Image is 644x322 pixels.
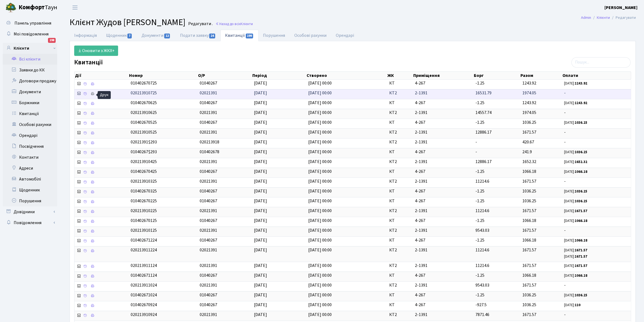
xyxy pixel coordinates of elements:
th: О/Р [197,72,252,79]
b: 1036.25 [575,293,587,298]
span: 01040267 [200,237,217,243]
small: Редагувати . [187,21,213,26]
b: 1066.18 [575,218,587,223]
span: КТ2 [389,178,411,185]
span: 01040267 [200,80,217,86]
b: 1243.92 [575,81,587,86]
a: Мої повідомлення198 [3,29,57,40]
a: Орендарі [331,30,359,41]
span: КТ2 [389,312,411,318]
a: Особові рахунки [290,30,331,41]
th: Приміщення [413,72,473,79]
span: КТ2 [389,90,411,96]
span: 1671.57 [522,312,536,318]
a: Документи [3,86,57,97]
span: - [564,178,629,185]
a: Довідники [3,206,57,217]
span: КТ [389,198,411,204]
span: 9543.03 [475,227,489,233]
span: Панель управління [14,20,51,26]
a: Контакти [3,152,57,163]
span: 010402670525 [131,119,157,125]
span: КТ2 [389,263,411,269]
small: [DATE]: [564,254,587,259]
span: -1.25 [475,188,484,194]
span: КТ2 [389,282,411,288]
span: 1652.32 [522,159,536,165]
li: Редагувати [610,15,636,21]
span: 9543.03 [475,282,489,288]
span: - [564,227,629,234]
span: 2-1391 [415,312,471,318]
span: 2-1391 [415,90,471,96]
span: [DATE] 00:00 [308,247,332,253]
small: [DATE]: [564,150,587,155]
small: [DATE]: [564,169,587,174]
span: [DATE] [254,292,267,298]
span: [DATE] [254,168,267,174]
a: Клієнти [3,43,57,54]
span: [DATE] [254,90,267,96]
a: Подати заявку [175,30,220,41]
span: -1.25 [475,168,484,174]
span: 4-267 [415,272,471,279]
span: [DATE] [254,110,267,116]
span: [DATE] [254,188,267,194]
span: 1671.57 [522,227,536,233]
span: 01040267 [200,168,217,174]
span: 02021391 [200,159,217,165]
span: 020213911024 [131,282,157,288]
span: 02021391$293 [131,139,157,145]
small: [DATE]: [564,293,587,298]
span: 2-1391 [415,178,471,185]
b: 1652.32 [575,160,587,164]
small: [DATE]: [564,101,587,106]
span: [DATE] 00:00 [308,292,332,298]
small: [DATE]: [564,273,587,278]
span: [DATE] 00:00 [308,100,332,106]
span: 1671.57 [522,129,536,135]
span: 02021391 [200,312,217,318]
b: Комфорт [19,3,45,12]
a: Квитанції [220,30,258,41]
span: 02021391 [200,129,217,135]
span: -1.25 [475,80,484,86]
span: 1671.57 [522,247,536,253]
b: 1066.18 [575,238,587,243]
span: - [475,149,477,155]
span: 420.67 [522,139,534,145]
span: 01040267 [200,100,217,106]
span: 010402670125 [131,218,157,224]
span: 4-267 [415,237,471,243]
th: Оплати [562,72,631,79]
span: 199 [246,34,253,38]
span: 02021391 [200,263,217,269]
span: 1036.25 [522,198,536,204]
span: 020213910125 [131,227,157,233]
small: [DATE]: [564,199,587,204]
span: 241.9 [522,149,532,155]
span: 02021391 [200,178,217,184]
div: 198 [48,38,56,43]
span: 4-267 [415,188,471,194]
div: Друк [98,91,111,99]
span: 020213910625 [131,110,157,116]
th: Створено [306,72,387,79]
span: [DATE] [254,263,267,269]
small: [DATE]: [564,248,587,253]
span: [DATE] 00:00 [308,282,332,288]
a: Повідомлення [3,217,57,228]
span: 4-267 [415,292,471,298]
span: 2-1391 [415,208,471,214]
span: 02021391 [200,227,217,233]
span: -1.25 [475,198,484,204]
a: Заявки до КК [3,65,57,76]
small: [DATE]: [564,81,587,86]
span: 010402670625 [131,100,157,106]
span: [DATE] [254,129,267,135]
span: 010402671024 [131,292,157,298]
span: - [564,90,629,96]
th: ЖК [387,72,413,79]
span: [DATE] 00:00 [308,263,332,269]
span: [DATE] 00:00 [308,149,332,155]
